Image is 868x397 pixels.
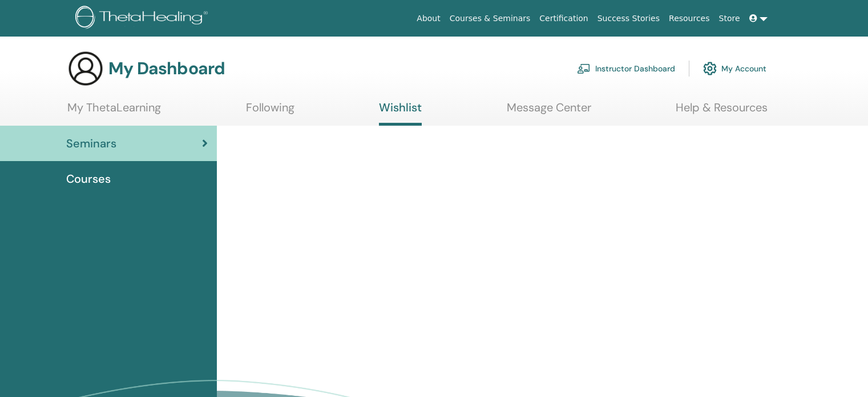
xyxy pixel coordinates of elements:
a: Resources [664,8,714,29]
img: cog.svg [703,59,717,78]
a: My Account [703,56,766,81]
img: logo.png [75,6,212,31]
a: My ThetaLearning [67,101,161,123]
a: Success Stories [593,8,664,29]
a: Wishlist [379,101,422,126]
img: chalkboard-teacher.svg [577,63,591,74]
img: generic-user-icon.jpg [67,50,104,87]
a: Store [714,8,745,29]
span: Seminars [66,135,116,152]
span: Courses [66,170,111,187]
a: Courses & Seminars [445,8,535,29]
a: Following [246,101,294,123]
h3: My Dashboard [108,58,225,79]
a: Message Center [507,101,591,123]
a: Certification [535,8,592,29]
a: Instructor Dashboard [577,56,675,81]
a: Help & Resources [676,101,768,123]
a: About [412,8,445,29]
